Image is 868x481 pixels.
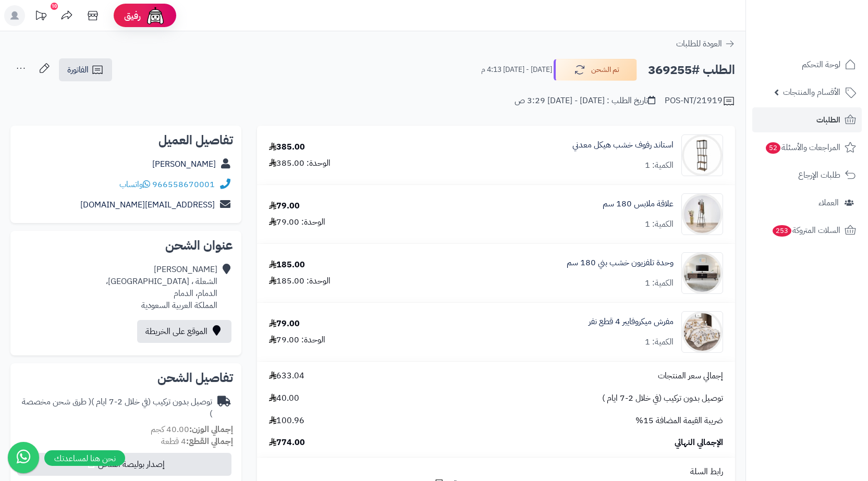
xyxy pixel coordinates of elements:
div: الكمية: 1 [645,159,674,171]
small: 40.00 كجم [151,423,233,436]
a: الفاتورة [59,58,112,81]
small: 4 قطعة [161,435,233,448]
strong: إجمالي الوزن: [189,423,233,436]
span: الطلبات [816,113,840,127]
div: الكمية: 1 [645,277,674,289]
a: علاقة ملابس 180 سم [603,198,674,210]
span: العملاء [818,195,839,210]
div: 385.00 [269,141,305,153]
div: توصيل بدون تركيب (في خلال 2-7 ايام ) [19,396,212,420]
div: 10 [51,3,58,10]
div: POS-NT/21919 [665,95,735,107]
div: [PERSON_NAME] الشعلة ، [GEOGRAPHIC_DATA]، الدمام، الدمام المملكة العربية السعودية [106,264,217,311]
a: المراجعات والأسئلة52 [752,135,862,160]
div: رابط السلة [261,466,731,478]
a: 966558670001 [152,178,215,191]
a: السلات المتروكة253 [752,218,862,243]
div: الوحدة: 79.00 [269,334,325,346]
div: 79.00 [269,200,300,212]
a: لوحة التحكم [752,52,862,77]
span: ضريبة القيمة المضافة 15% [635,415,723,427]
h2: الطلب #369255 [648,59,735,81]
a: العودة للطلبات [676,38,735,50]
img: ai-face.png [145,5,166,26]
a: [PERSON_NAME] [152,158,216,170]
img: 1747815779-110107010070-90x90.jpg [682,193,723,235]
span: 633.04 [269,370,304,382]
a: تحديثات المنصة [28,5,54,29]
a: وحدة تلفزيون خشب بني 180 سم [567,257,674,269]
div: الوحدة: 185.00 [269,275,331,287]
span: العودة للطلبات [676,38,722,50]
span: 100.96 [269,415,304,427]
span: 40.00 [269,392,299,404]
span: توصيل بدون تركيب (في خلال 2-7 ايام ) [602,392,723,404]
div: تاريخ الطلب : [DATE] - [DATE] 3:29 ص [515,95,655,107]
span: السلات المتروكة [772,223,840,238]
span: 52 [765,142,780,154]
div: الوحدة: 385.00 [269,157,331,169]
img: 9cb6975c5a633c5283e5da79645bc9d11652021447-ZM120BS-90x90.jpg [682,134,723,176]
span: لوحة التحكم [802,57,840,72]
div: الكمية: 1 [645,218,674,230]
h2: تفاصيل العميل [19,134,233,146]
div: 185.00 [269,259,305,271]
img: 1750493842-220601011470-90x90.jpg [682,252,723,294]
span: الأقسام والمنتجات [783,85,840,100]
a: استاند رفوف خشب هيكل معدني [572,139,674,151]
h2: عنوان الشحن [19,239,233,252]
span: الفاتورة [67,64,89,76]
a: طلبات الإرجاع [752,163,862,188]
span: 774.00 [269,437,305,449]
div: الكمية: 1 [645,336,674,348]
a: مفرش ميكروفايبر 4 قطع نفر [589,316,674,328]
button: تم الشحن [554,59,637,81]
span: إجمالي سعر المنتجات [658,370,723,382]
div: 79.00 [269,318,300,330]
button: إصدار بوليصة الشحن [17,453,231,476]
span: ( طرق شحن مخصصة ) [22,396,212,420]
span: 253 [772,225,792,237]
small: [DATE] - [DATE] 4:13 م [481,65,552,75]
span: الإجمالي النهائي [675,437,723,449]
span: طلبات الإرجاع [798,168,840,182]
span: رفيق [124,9,141,22]
img: logo-2.png [797,8,858,30]
a: [EMAIL_ADDRESS][DOMAIN_NAME] [80,199,215,211]
a: الطلبات [752,107,862,132]
a: واتساب [119,178,150,191]
strong: إجمالي القطع: [186,435,233,448]
div: الوحدة: 79.00 [269,216,325,228]
a: العملاء [752,190,862,215]
span: المراجعات والأسئلة [765,140,840,155]
a: الموقع على الخريطة [137,320,231,343]
h2: تفاصيل الشحن [19,372,233,384]
img: 1752753754-1-90x90.jpg [682,311,723,353]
